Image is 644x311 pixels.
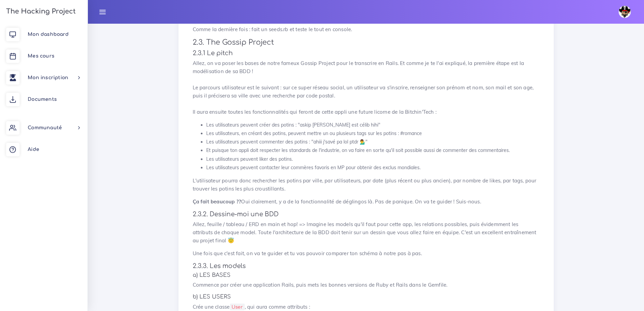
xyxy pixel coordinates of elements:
[28,32,69,37] span: Mon dashboard
[193,303,540,311] p: Crée une classe , qui aura comme attributs :
[193,49,540,57] h4: 2.3.1 Le pitch
[193,262,540,270] h4: 2.3.3. Les models
[206,121,540,129] li: Les utilisateurs peuvent créer des potins : "askip [PERSON_NAME] est célib hihi"
[193,294,540,300] h5: b) LES USERS
[206,146,540,155] li: Et puisque ton appli doit respecter les standards de l'industrie, on va faire en sorte qu'il soit...
[28,75,68,80] span: Mon inscription
[193,177,540,193] p: L'utilisateur pourra donc rechercher les potins par ville, par utilisateurs, par date (plus récen...
[4,8,76,15] h3: The Hacking Project
[193,38,540,47] h3: 2.3. The Gossip Project
[193,59,540,116] p: Allez, on va poser les bases de notre fameux Gossip Project pour le transcrire en Rails. Et comme...
[193,281,540,289] p: Commence par créer une application Rails, puis mets les bonnes versions de Ruby et Rails dans le ...
[28,147,39,152] span: Aide
[193,25,540,34] p: Comme la dernière fois : fait un seeds.rb et teste le tout en console.
[28,53,54,59] span: Mes cours
[193,272,540,279] h5: a) LES BASES
[206,155,540,163] li: Les utilisateurs peuvent liker des potins.
[193,249,540,258] p: Une fois que c'est fait, on va te guider et tu vas pouvoir comparer ton schéma à notre pas à pas.
[28,125,62,130] span: Communauté
[193,198,540,206] p: Oui clairement, y a de la fonctionnalité de déglingos là. Pas de panique. On va te guider ! Suis-...
[230,304,245,311] code: User
[206,163,540,172] li: Les utilisateurs peuvent contacter leur commères favoris en MP pour obtenir des exclus mondiales.
[206,138,540,146] li: Les utilisateurs peuvent commenter des potins : "ahiii j'savé pa lol ptdr 💁‍♂️"
[206,129,540,138] li: Les utilisateurs, en créant des potins, peuvent mettre un ou plusieurs tags sur les potins : #rom...
[193,198,241,205] strong: Ça fait beaucoup ??
[193,210,540,218] h4: 2.3.2. Dessine-moi une BDD
[28,97,57,102] span: Documents
[193,220,540,245] p: Allez, feuille / tableau / ERD en main et hop! => Imagine les models qu'il faut pour cette app, l...
[619,6,631,18] img: avatar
